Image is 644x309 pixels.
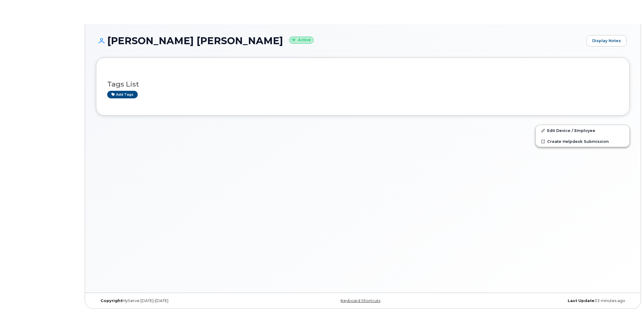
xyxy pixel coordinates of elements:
h3: Tags List [107,81,619,88]
strong: Copyright [101,298,122,303]
strong: Last Update [568,298,594,303]
div: MyServe [DATE]–[DATE] [96,298,274,303]
a: Edit Device / Employee [536,125,629,136]
h1: [PERSON_NAME] [PERSON_NAME] [96,35,583,46]
a: Create Helpdesk Submission [536,136,629,147]
a: Display Notes [586,35,627,47]
a: Keyboard Shortcuts [341,298,380,303]
small: Active [289,37,314,44]
a: Add tags [107,91,138,98]
div: 33 minutes ago [452,298,630,303]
